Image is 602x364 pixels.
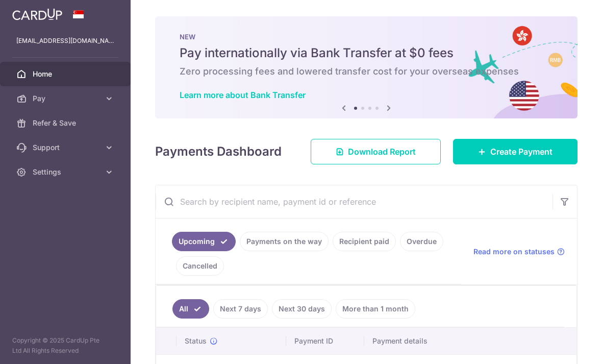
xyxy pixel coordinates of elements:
[180,45,553,61] h5: Pay internationally via Bank Transfer at $0 fees
[473,247,565,257] a: Read more on statuses
[33,69,100,79] span: Home
[176,256,224,276] a: Cancelled
[33,142,100,153] span: Support
[400,232,443,251] a: Overdue
[172,232,236,251] a: Upcoming
[213,299,268,319] a: Next 7 days
[364,328,592,354] th: Payment details
[180,33,553,41] p: NEW
[12,8,62,20] img: CardUp
[453,139,578,164] a: Create Payment
[333,232,396,251] a: Recipient paid
[473,247,555,257] span: Read more on statuses
[33,93,100,104] span: Pay
[490,145,553,158] span: Create Payment
[33,118,100,128] span: Refer & Save
[185,336,207,346] span: Status
[180,65,553,78] h6: Zero processing fees and lowered transfer cost for your overseas expenses
[240,232,329,251] a: Payments on the way
[336,299,415,319] a: More than 1 month
[155,142,282,161] h4: Payments Dashboard
[33,167,100,177] span: Settings
[172,299,209,319] a: All
[155,16,578,118] img: Bank transfer banner
[348,145,416,158] span: Download Report
[272,299,332,319] a: Next 30 days
[180,90,306,100] a: Learn more about Bank Transfer
[16,36,114,46] p: [EMAIL_ADDRESS][DOMAIN_NAME]
[156,185,553,218] input: Search by recipient name, payment id or reference
[286,328,364,354] th: Payment ID
[311,139,441,164] a: Download Report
